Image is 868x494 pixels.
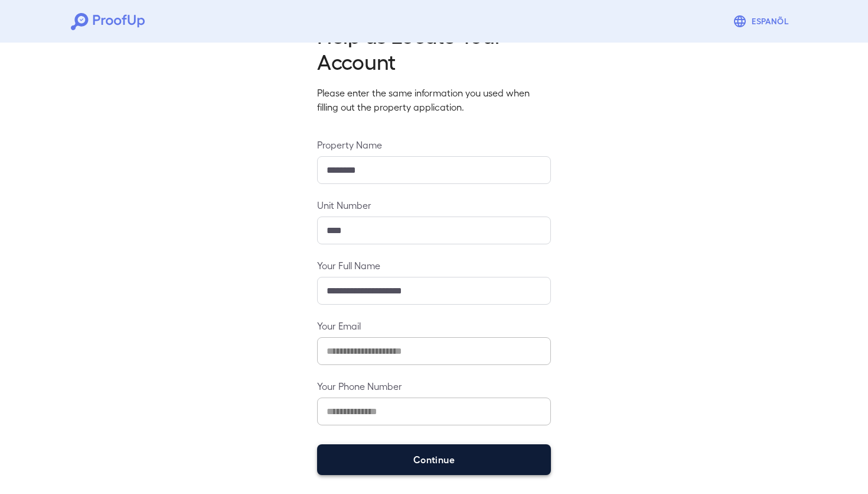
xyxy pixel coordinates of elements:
label: Property Name [317,138,551,151]
h2: Help us Locate Your Account [317,22,551,74]
button: Continue [317,444,551,475]
label: Unit Number [317,198,551,212]
p: Please enter the same information you used when filling out the property application. [317,86,551,114]
label: Your Email [317,319,551,332]
button: Espanõl [728,9,797,33]
label: Your Phone Number [317,379,551,393]
label: Your Full Name [317,259,551,272]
